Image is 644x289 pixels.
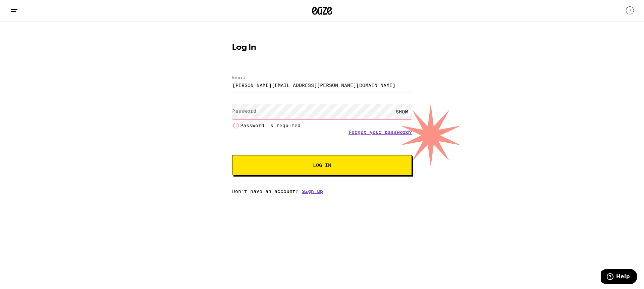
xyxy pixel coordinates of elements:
[302,189,323,194] a: Sign up
[313,163,331,167] span: Log In
[232,78,412,93] input: Email
[232,44,412,52] h1: Log In
[601,269,637,286] iframe: Opens a widget where you can find more information
[232,155,412,175] button: Log In
[232,75,246,80] label: Email
[232,122,412,130] li: Password is required
[232,108,256,114] label: Password
[392,104,412,119] div: SHOW
[348,130,412,135] a: Forgot your password?
[232,189,412,194] div: Don't have an account?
